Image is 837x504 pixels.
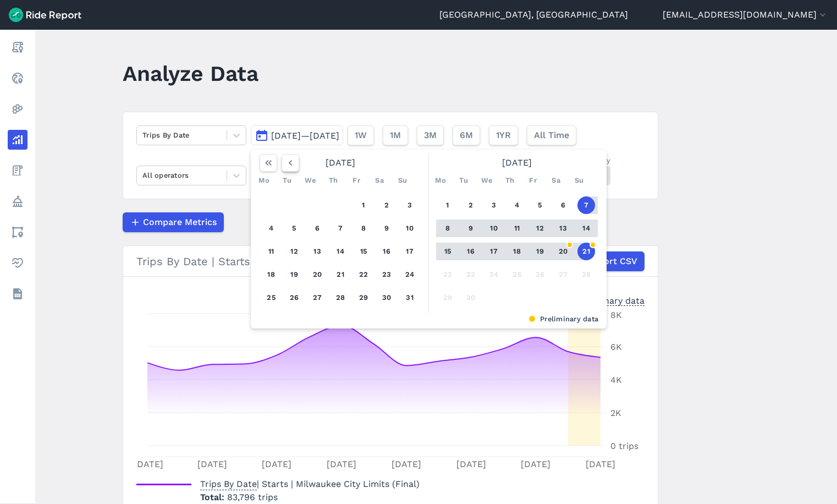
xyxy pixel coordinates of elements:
button: 15 [439,243,456,260]
button: 15 [355,243,372,260]
tspan: [DATE] [327,459,356,469]
button: 12 [531,220,549,237]
button: 13 [554,220,572,237]
button: 22 [355,266,372,283]
tspan: 4K [610,375,622,385]
button: 23 [378,266,395,283]
button: [DATE]—[DATE] [251,125,343,145]
a: Heatmaps [8,99,27,119]
button: 13 [309,243,326,260]
div: Th [324,172,342,189]
button: 25 [508,266,526,283]
button: 26 [531,266,549,283]
div: Mo [432,172,449,189]
a: Realtime [8,68,27,88]
button: [EMAIL_ADDRESS][DOMAIN_NAME] [663,8,828,21]
div: Fr [348,172,365,189]
button: 1W [348,125,374,145]
div: Fr [524,172,542,189]
tspan: 0 trips [610,441,638,451]
button: 9 [378,220,395,237]
button: 16 [378,243,395,260]
button: 21 [332,266,349,283]
span: 3M [424,129,437,142]
button: 5 [285,220,303,237]
button: 1YR [489,125,518,145]
div: Mo [255,172,273,189]
button: 19 [285,266,303,283]
tspan: [DATE] [456,459,486,469]
tspan: [DATE] [586,459,615,469]
button: 9 [462,220,480,237]
button: 3 [485,196,503,214]
button: 18 [262,266,280,283]
button: 21 [577,243,595,260]
button: 1M [383,125,408,145]
div: We [301,172,319,189]
button: 6M [453,125,480,145]
button: Compare Metrics [123,212,224,232]
tspan: 2K [610,408,621,418]
button: 24 [401,266,418,283]
div: [DATE] [432,154,602,172]
button: 5 [531,196,549,214]
button: 1 [439,196,456,214]
span: Export CSV [588,255,637,268]
button: 10 [485,220,503,237]
button: 18 [508,243,526,260]
button: 3M [417,125,444,145]
button: 17 [401,243,418,260]
div: Tu [278,172,296,189]
button: 8 [439,220,456,237]
button: 17 [485,243,503,260]
button: 30 [378,289,395,306]
span: Total [200,492,227,502]
tspan: 6K [610,342,622,352]
span: 1W [355,129,367,142]
button: 4 [508,196,526,214]
div: Su [394,172,411,189]
a: [GEOGRAPHIC_DATA], [GEOGRAPHIC_DATA] [439,8,628,21]
div: Th [501,172,519,189]
span: 1M [390,129,401,142]
img: Ride Report [9,8,81,22]
button: 8 [355,220,372,237]
tspan: [DATE] [392,459,421,469]
span: 6M [460,129,473,142]
button: 11 [262,243,280,260]
a: Health [8,253,27,273]
div: Sa [371,172,388,189]
button: 6 [309,220,326,237]
span: 83,796 trips [227,492,278,502]
a: Policy [8,191,27,211]
button: 29 [355,289,372,306]
a: Report [8,37,27,57]
button: 26 [285,289,303,306]
button: 2 [378,196,395,214]
button: 11 [508,220,526,237]
span: 1YR [496,129,511,142]
tspan: [DATE] [134,459,163,469]
span: | Starts | Milwaukee City Limits (Final) [200,479,420,489]
button: 24 [485,266,503,283]
button: 28 [332,289,349,306]
tspan: [DATE] [262,459,291,469]
button: 20 [554,243,572,260]
button: 7 [577,196,595,214]
div: Sa [547,172,565,189]
h1: Analyze Data [123,58,258,89]
button: 16 [462,243,480,260]
button: 27 [554,266,572,283]
div: Preliminary data [259,314,598,324]
button: 22 [439,266,456,283]
button: All Time [527,125,576,145]
div: Su [570,172,588,189]
button: 20 [309,266,326,283]
button: 31 [401,289,418,306]
span: Compare Metrics [143,216,217,229]
button: 29 [439,289,456,306]
button: 10 [401,220,418,237]
button: 1 [355,196,372,214]
span: All Time [534,129,569,142]
a: Areas [8,222,27,242]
